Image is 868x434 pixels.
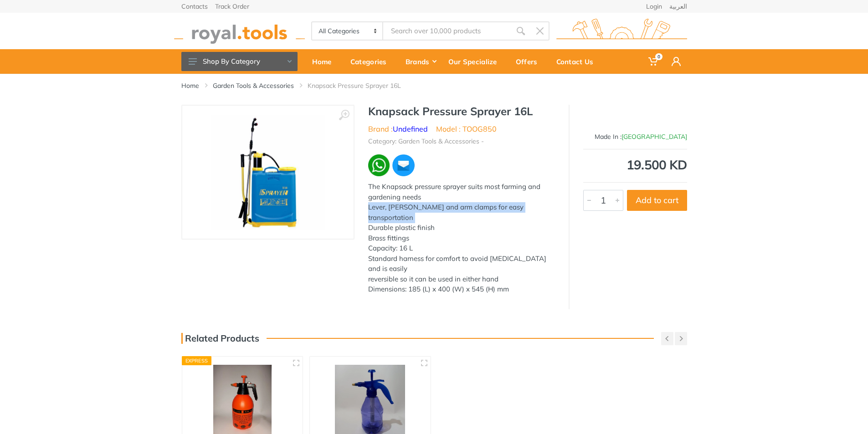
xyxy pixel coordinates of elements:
[442,49,509,74] a: Our Specialize
[211,115,325,230] img: Royal Tools - Knapsack Pressure Sprayer 16L
[368,123,428,134] li: Brand :
[621,133,687,141] span: [GEOGRAPHIC_DATA]
[368,105,555,118] h1: Knapsack Pressure Sprayer 16L
[550,52,606,71] div: Contact Us
[509,52,550,71] div: Offers
[213,81,294,90] a: Garden Tools & Accessories
[182,356,212,365] div: Express
[655,53,663,60] span: 0
[583,132,687,142] div: Made In :
[583,158,687,171] div: 19.500 KD
[174,19,305,44] img: royal.tools Logo
[308,81,415,90] li: Knapsack Pressure Sprayer 16L
[306,52,344,71] div: Home
[646,3,662,10] a: Login
[550,49,606,74] a: Contact Us
[442,52,509,71] div: Our Specialize
[181,52,298,71] button: Shop By Category
[556,19,687,44] img: royal.tools Logo
[368,154,390,176] img: wa.webp
[344,52,399,71] div: Categories
[383,21,511,41] input: Site search
[344,49,399,74] a: Categories
[368,137,484,146] li: Category: Garden Tools & Accessories -
[669,3,687,10] a: العربية
[642,49,665,74] a: 0
[391,153,415,177] img: ma.webp
[627,190,687,211] button: Add to cart
[660,109,687,132] img: Undefined
[312,22,384,40] select: Category
[306,49,344,74] a: Home
[368,182,555,295] div: The Knapsack pressure sprayer suits most farming and gardening needs Lever, [PERSON_NAME] and arm...
[181,81,687,90] nav: breadcrumb
[181,81,199,90] a: Home
[181,333,259,344] h3: Related Products
[393,124,428,133] a: Undefined
[509,49,550,74] a: Offers
[436,123,497,134] li: Model : TOOG850
[215,3,249,10] a: Track Order
[399,52,442,71] div: Brands
[181,3,208,10] a: Contacts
